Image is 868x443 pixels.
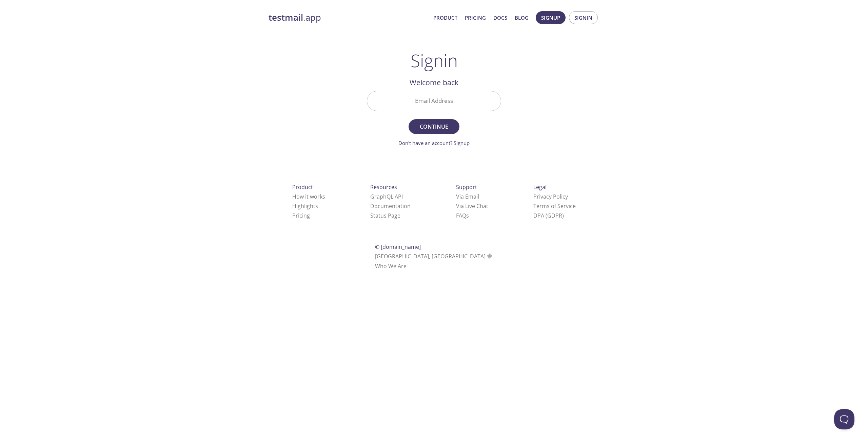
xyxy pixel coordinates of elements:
[292,212,310,219] a: Pricing
[375,253,493,260] span: [GEOGRAPHIC_DATA], [GEOGRAPHIC_DATA]
[493,13,507,22] a: Docs
[370,193,403,200] a: GraphQL API
[456,202,488,210] a: Via Live Chat
[533,212,564,219] a: DPA (GDPR)
[533,202,576,210] a: Terms of Service
[292,183,313,191] span: Product
[370,202,411,210] a: Documentation
[834,409,854,429] iframe: Help Scout Beacon - Open
[411,50,458,71] h1: Signin
[398,140,470,146] a: Don't have an account? Signup
[269,12,428,23] a: testmail.app
[370,183,397,191] span: Resources
[433,13,457,22] a: Product
[569,11,598,24] button: Signin
[536,11,566,24] button: Signup
[416,122,452,131] span: Continue
[465,13,486,22] a: Pricing
[515,13,529,22] a: Blog
[367,77,501,88] h2: Welcome back
[370,212,400,219] a: Status Page
[533,193,568,200] a: Privacy Policy
[409,119,459,134] button: Continue
[574,13,592,22] span: Signin
[466,212,469,219] span: s
[456,193,479,200] a: Via Email
[292,202,318,210] a: Highlights
[375,243,421,251] span: © [DOMAIN_NAME]
[292,193,325,200] a: How it works
[541,13,560,22] span: Signup
[269,12,303,23] strong: testmail
[375,262,407,270] a: Who We Are
[456,212,469,219] a: FAQ
[456,183,477,191] span: Support
[533,183,547,191] span: Legal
